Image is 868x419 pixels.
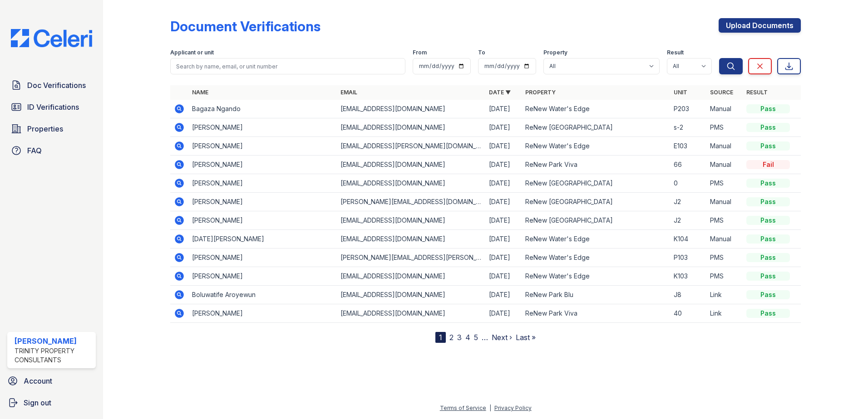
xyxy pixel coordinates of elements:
td: [EMAIL_ADDRESS][DOMAIN_NAME] [337,230,485,248]
td: [EMAIL_ADDRESS][DOMAIN_NAME] [337,304,485,323]
td: ReNew Water's Edge [522,267,670,286]
td: P203 [670,100,706,118]
a: Terms of Service [440,404,486,411]
td: [PERSON_NAME] [188,137,337,156]
span: ID Verifications [27,102,79,112]
td: ReNew Park Viva [522,304,670,323]
td: [PERSON_NAME] [188,118,337,137]
div: Pass [746,104,790,113]
td: PMS [706,211,743,230]
td: Manual [706,137,743,156]
a: FAQ [7,141,96,160]
td: ReNew Water's Edge [522,100,670,118]
td: [PERSON_NAME] [188,174,337,193]
td: s-2 [670,118,706,137]
a: Email [340,89,357,96]
td: PMS [706,174,743,193]
a: Account [4,372,99,390]
td: [PERSON_NAME] [188,267,337,286]
td: [EMAIL_ADDRESS][DOMAIN_NAME] [337,211,485,230]
td: [EMAIL_ADDRESS][DOMAIN_NAME] [337,118,485,137]
td: ReNew [GEOGRAPHIC_DATA] [522,193,670,211]
td: [DATE] [485,118,522,137]
div: [PERSON_NAME] [15,336,92,346]
td: Link [706,304,743,323]
label: To [478,49,485,56]
a: Properties [7,120,96,138]
td: [DATE] [485,100,522,118]
td: [DATE] [485,211,522,230]
label: Property [543,49,567,56]
td: [DATE] [485,174,522,193]
td: [DATE] [485,248,522,267]
a: Name [192,89,208,96]
td: ReNew [GEOGRAPHIC_DATA] [522,211,670,230]
span: FAQ [27,145,42,156]
td: [EMAIL_ADDRESS][PERSON_NAME][DOMAIN_NAME] [337,137,485,156]
div: Pass [746,290,790,299]
td: [DATE] [485,193,522,211]
a: Source [710,89,733,96]
td: PMS [706,118,743,137]
td: PMS [706,248,743,267]
span: … [482,332,488,343]
td: ReNew Water's Edge [522,230,670,248]
a: Privacy Policy [494,404,532,411]
td: 66 [670,156,706,174]
td: ReNew [GEOGRAPHIC_DATA] [522,118,670,137]
td: [PERSON_NAME] [188,304,337,323]
a: Last » [516,333,536,342]
td: [DATE] [485,304,522,323]
a: Property [525,89,556,96]
td: J2 [670,211,706,230]
td: [DATE] [485,230,522,248]
td: ReNew Water's Edge [522,137,670,156]
div: Pass [746,253,790,262]
span: Account [24,375,52,386]
img: CE_Logo_Blue-a8612792a0a2168367f1c8372b55b34899dd931a85d93a1a3d3e32e68fde9ad4.png [4,29,99,47]
div: 1 [435,332,446,343]
td: [DATE] [485,286,522,304]
a: Unit [674,89,687,96]
a: Date ▼ [489,89,511,96]
td: [EMAIL_ADDRESS][DOMAIN_NAME] [337,100,485,118]
a: 4 [465,333,470,342]
a: 2 [449,333,454,342]
td: 0 [670,174,706,193]
td: [PERSON_NAME] [188,248,337,267]
td: ReNew [GEOGRAPHIC_DATA] [522,174,670,193]
td: [DATE] [485,267,522,286]
td: [EMAIL_ADDRESS][DOMAIN_NAME] [337,267,485,286]
td: Bagaza Ngando [188,100,337,118]
td: J2 [670,193,706,211]
a: Upload Documents [719,18,801,33]
td: 40 [670,304,706,323]
label: Result [667,49,684,56]
td: J8 [670,286,706,304]
div: | [489,404,491,411]
div: Pass [746,123,790,132]
a: Result [746,89,768,96]
td: K104 [670,230,706,248]
td: [PERSON_NAME][EMAIL_ADDRESS][DOMAIN_NAME] [337,193,485,211]
td: ReNew Park Blu [522,286,670,304]
td: [EMAIL_ADDRESS][DOMAIN_NAME] [337,286,485,304]
td: Boluwatife Aroyewun [188,286,337,304]
td: E103 [670,137,706,156]
div: Trinity Property Consultants [15,346,92,365]
td: [PERSON_NAME] [188,156,337,174]
a: Sign out [4,394,99,412]
a: ID Verifications [7,98,96,116]
td: ReNew Water's Edge [522,248,670,267]
td: [PERSON_NAME] [188,193,337,211]
td: [EMAIL_ADDRESS][DOMAIN_NAME] [337,156,485,174]
a: Doc Verifications [7,76,96,94]
div: Pass [746,216,790,225]
span: Doc Verifications [27,80,86,91]
td: Link [706,286,743,304]
td: [PERSON_NAME] [188,211,337,230]
span: Properties [27,123,63,134]
a: 5 [474,333,478,342]
input: Search by name, email, or unit number [170,58,405,74]
a: 3 [457,333,462,342]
